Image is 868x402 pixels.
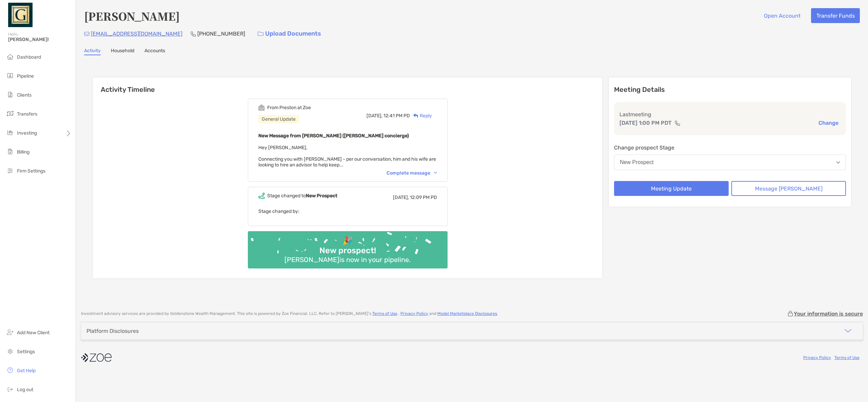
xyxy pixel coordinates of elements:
[619,110,841,119] p: Last meeting
[258,133,409,139] b: New Message from [PERSON_NAME] ([PERSON_NAME] concierge)
[340,236,355,246] div: 🎉
[248,231,448,263] img: Confetti
[81,350,112,365] img: company logo
[267,105,311,110] div: From Preston at Zoe
[6,347,14,355] img: settings icon
[84,32,90,36] img: Email Icon
[258,207,437,216] p: Stage changed by:
[6,366,14,374] img: get-help icon
[17,130,37,136] span: Investing
[6,109,14,118] img: transfers icon
[413,114,418,118] img: Reply icon
[17,111,37,117] span: Transfers
[253,26,325,41] a: Upload Documents
[17,168,45,174] span: Firm Settings
[17,73,34,79] span: Pipeline
[836,161,840,164] img: Open dropdown arrow
[282,256,413,264] div: [PERSON_NAME] is now in your pipeline.
[614,181,729,196] button: Meeting Update
[258,32,263,36] img: button icon
[6,53,14,61] img: dashboard icon
[81,311,498,316] p: Investment advisory services are provided by Goldenstone Wealth Management . This site is powered...
[258,104,265,111] img: Event icon
[614,85,846,94] p: Meeting Details
[393,195,409,200] span: [DATE],
[731,181,846,196] button: Message [PERSON_NAME]
[372,311,397,316] a: Terms of Use
[306,193,337,199] b: New Prospect
[197,29,245,38] p: [PHONE_NUMBER]
[844,327,852,335] img: icon arrow
[258,193,265,199] img: Event icon
[619,119,672,127] p: [DATE] 1:00 PM PDT
[17,368,36,374] span: Get Help
[6,72,14,80] img: pipeline icon
[674,120,680,126] img: communication type
[6,128,14,137] img: investing icon
[758,8,806,23] button: Open Account
[8,37,72,42] span: [PERSON_NAME]!
[794,310,863,317] p: Your information is secure
[267,193,337,199] div: Stage changed to
[6,328,14,336] img: add_new_client icon
[258,115,299,123] div: General Update
[17,149,29,155] span: Billing
[6,91,14,99] img: clients icon
[84,8,180,24] h4: [PERSON_NAME]
[383,113,410,119] span: 12:41 PM PD
[17,54,41,60] span: Dashboard
[191,31,196,37] img: Phone Icon
[8,3,33,27] img: Zoe Logo
[410,195,437,200] span: 12:09 PM PD
[258,145,436,168] span: Hey [PERSON_NAME], Connecting you with [PERSON_NAME] - per our conversation, him and his wife are...
[620,159,654,165] div: New Prospect
[834,355,860,360] a: Terms of Use
[6,166,14,175] img: firm-settings icon
[84,48,101,55] a: Activity
[86,328,139,334] div: Platform Disclosures
[387,170,437,176] div: Complete message
[614,143,846,152] p: Change prospect Stage
[400,311,428,316] a: Privacy Policy
[811,8,860,23] button: Transfer Funds
[91,29,182,38] p: [EMAIL_ADDRESS][DOMAIN_NAME]
[367,113,382,119] span: [DATE],
[317,246,379,256] div: New prospect!
[144,48,165,55] a: Accounts
[111,48,134,55] a: Household
[816,119,841,126] button: Change
[6,147,14,156] img: billing icon
[434,172,437,174] img: Chevron icon
[17,349,35,355] span: Settings
[17,387,33,393] span: Log out
[93,77,603,94] h6: Activity Timeline
[437,311,497,316] a: Model Marketplace Disclosures
[803,355,831,360] a: Privacy Policy
[6,385,14,393] img: logout icon
[17,92,32,98] span: Clients
[17,330,50,336] span: Add New Client
[614,155,846,170] button: New Prospect
[410,112,432,119] div: Reply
